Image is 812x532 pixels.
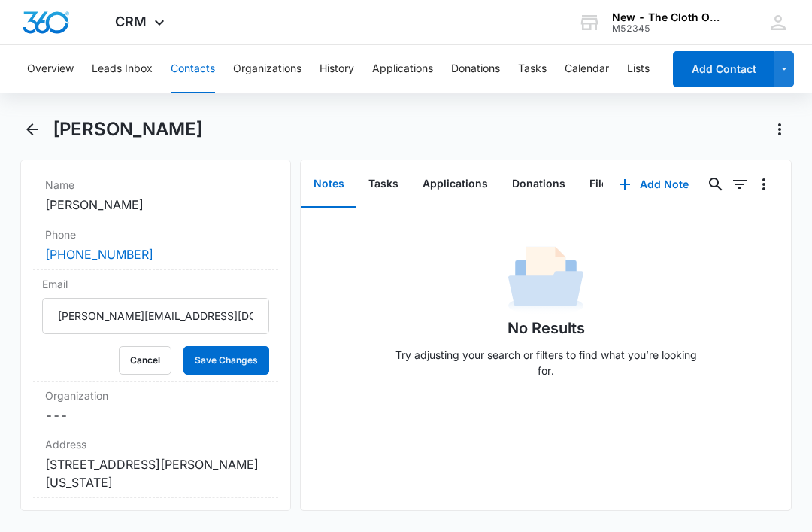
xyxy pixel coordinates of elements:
[627,45,650,93] button: Lists
[119,346,171,375] button: Cancel
[42,298,269,334] input: Email
[45,226,266,242] label: Phone
[233,45,301,93] button: Organizations
[673,51,774,87] button: Add Contact
[92,45,153,93] button: Leads Inbox
[53,118,203,141] h1: [PERSON_NAME]
[45,196,266,214] dd: [PERSON_NAME]
[508,242,583,317] img: No Data
[33,220,278,270] div: Phone[PHONE_NUMBER]
[500,161,577,208] button: Donations
[612,11,722,23] div: account name
[518,45,547,93] button: Tasks
[728,172,752,196] button: Filters
[604,166,704,202] button: Add Note
[577,161,626,208] button: Files
[45,388,266,403] label: Organization
[507,317,585,339] h1: No Results
[115,14,147,29] span: CRM
[33,171,278,220] div: Name[PERSON_NAME]
[45,245,153,263] a: [PHONE_NUMBER]
[704,172,728,196] button: Search...
[768,117,792,141] button: Actions
[33,382,278,430] div: Organization---
[42,276,269,292] label: Email
[27,45,74,93] button: Overview
[45,455,266,491] dd: [STREET_ADDRESS][PERSON_NAME][US_STATE]
[411,161,500,208] button: Applications
[171,45,215,93] button: Contacts
[612,23,722,34] div: account id
[388,347,704,378] p: Try adjusting your search or filters to find what you’re looking for.
[45,177,266,193] label: Name
[301,161,356,208] button: Notes
[451,45,500,93] button: Donations
[45,436,266,452] label: Address
[356,161,411,208] button: Tasks
[183,346,269,375] button: Save Changes
[45,406,266,424] dd: ---
[320,45,354,93] button: History
[752,172,776,196] button: Overflow Menu
[33,430,278,498] div: Address[STREET_ADDRESS][PERSON_NAME][US_STATE]
[372,45,433,93] button: Applications
[565,45,609,93] button: Calendar
[20,117,44,141] button: Back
